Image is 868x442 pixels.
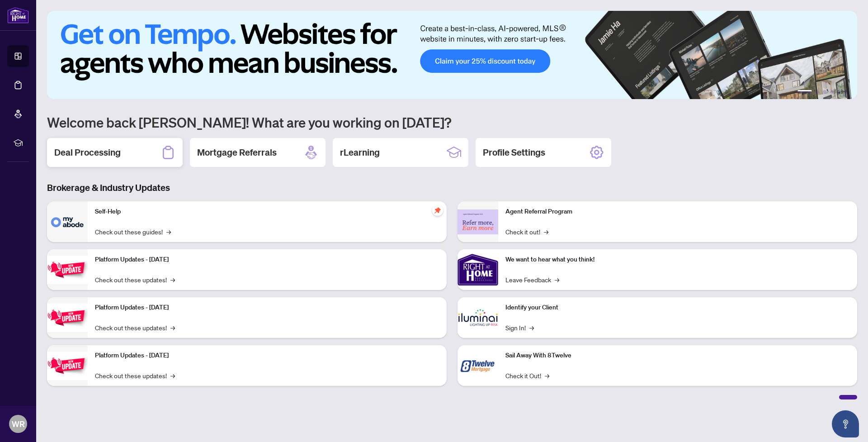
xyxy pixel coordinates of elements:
button: 5 [837,90,841,94]
span: WR [12,418,25,430]
h2: Profile Settings [483,146,545,159]
img: Platform Updates - July 8, 2025 [47,304,88,332]
button: 2 [816,90,819,94]
p: Self-Help [95,207,439,217]
a: Check out these updates!→ [95,371,175,380]
span: → [544,227,548,237]
button: 1 [797,90,812,94]
span: → [170,275,175,285]
span: → [170,371,175,380]
h3: Brokerage & Industry Updates [47,181,857,194]
img: Slide 0 [47,11,857,99]
span: → [166,227,171,237]
p: We want to hear what you think! [505,255,850,265]
img: Platform Updates - June 23, 2025 [47,352,88,380]
p: Sail Away With 8Twelve [505,351,850,361]
img: Platform Updates - July 21, 2025 [47,256,88,284]
p: Agent Referral Program [505,207,850,217]
a: Check it Out!→ [505,371,549,380]
span: → [555,275,559,285]
a: Sign In!→ [505,323,534,333]
img: logo [7,7,29,24]
img: Self-Help [47,201,88,242]
span: pushpin [432,205,443,216]
h2: rLearning [340,146,380,159]
h1: Welcome back [PERSON_NAME]! What are you working on [DATE]? [47,114,857,131]
p: Platform Updates - [DATE] [95,351,439,361]
button: 3 [823,90,826,94]
a: Check out these updates!→ [95,275,175,285]
img: Sail Away With 8Twelve [458,345,498,386]
a: Check out these updates!→ [95,323,175,333]
h2: Deal Processing [54,146,121,159]
span: → [529,323,534,333]
button: 6 [844,90,848,94]
button: Open asap [832,410,859,437]
span: → [545,371,549,380]
img: Identify your Client [458,297,498,338]
a: Leave Feedback→ [505,275,559,285]
img: We want to hear what you think! [458,249,498,290]
h2: Mortgage Referrals [197,146,277,159]
a: Check it out!→ [505,227,548,237]
p: Platform Updates - [DATE] [95,303,439,313]
img: Agent Referral Program [458,209,498,234]
p: Identify your Client [505,303,850,313]
p: Platform Updates - [DATE] [95,255,439,265]
a: Check out these guides!→ [95,227,171,237]
span: → [170,323,175,333]
button: 4 [830,90,834,94]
